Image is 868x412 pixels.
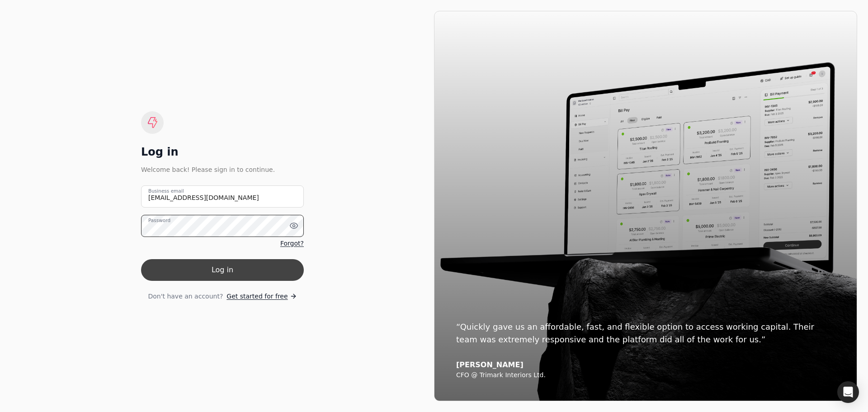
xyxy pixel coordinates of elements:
[141,145,304,159] div: Log in
[226,292,288,301] span: Get started for free
[148,187,184,194] label: Business email
[148,217,170,224] label: Password
[141,259,304,281] button: Log in
[456,360,835,369] div: [PERSON_NAME]
[148,292,223,301] span: Don't have an account?
[226,292,297,301] a: Get started for free
[837,381,859,403] div: Open Intercom Messenger
[141,165,304,175] div: Welcome back! Please sign in to continue.
[456,321,835,346] div: “Quickly gave us an affordable, fast, and flexible option to access working capital. Their team w...
[280,239,304,248] a: Forgot?
[456,371,835,379] div: CFO @ Trimark Interiors Ltd.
